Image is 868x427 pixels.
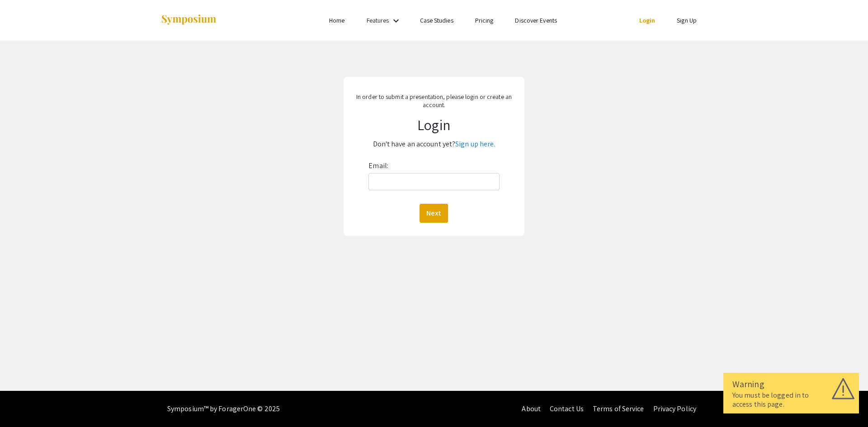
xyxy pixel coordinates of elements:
[515,16,557,24] a: Discover Events
[160,14,217,26] img: Symposium by ForagerOne
[367,16,389,24] a: Features
[732,377,850,391] div: Warning
[352,93,516,109] p: In order to submit a presentation, please login or create an account.
[522,404,541,413] a: About
[732,391,850,409] div: You must be logged in to access this page.
[352,116,516,133] h1: Login
[352,137,516,151] p: Don't have an account yet?
[593,404,644,413] a: Terms of Service
[420,204,448,223] button: Next
[420,16,453,24] a: Case Studies
[550,404,584,413] a: Contact Us
[391,15,401,26] mat-icon: Expand Features list
[677,16,697,24] a: Sign Up
[329,16,344,24] a: Home
[368,159,388,173] label: Email:
[167,391,280,427] div: Symposium™ by ForagerOne © 2025
[639,16,656,24] a: Login
[455,139,495,149] a: Sign up here.
[475,16,494,24] a: Pricing
[653,404,696,413] a: Privacy Policy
